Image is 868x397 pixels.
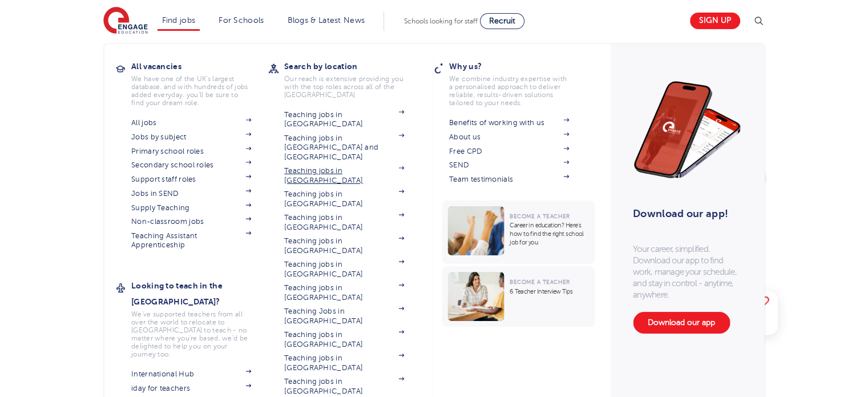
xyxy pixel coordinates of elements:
[131,147,251,156] a: Primary school roles
[633,243,741,300] p: Your career, simplified. Download our app to find work, manage your schedule, and stay in control...
[219,16,264,25] a: For Schools
[103,7,148,35] img: Engage Education
[690,13,740,29] a: Sign up
[131,118,251,127] a: All jobs
[131,384,251,393] a: iday for teachers
[449,118,569,127] a: Benefits of working with us
[131,189,251,198] a: Jobs in SEND
[633,201,736,226] h3: Download our app!
[131,58,268,107] a: All vacanciesWe have one of the UK's largest database. and with hundreds of jobs added everyday. ...
[131,175,251,184] a: Support staff roles
[449,58,586,107] a: Why us?We combine industry expertise with a personalised approach to deliver reliable, results-dr...
[284,58,421,74] h3: Search by location
[510,221,589,247] p: Career in education? Here’s how to find the right school job for you
[449,175,569,184] a: Team testimonials
[131,75,251,107] p: We have one of the UK's largest database. and with hundreds of jobs added everyday. you'll be sur...
[284,213,404,232] a: Teaching jobs in [GEOGRAPHIC_DATA]
[131,231,251,250] a: Teaching Assistant Apprenticeship
[442,266,597,327] a: Become a Teacher6 Teacher Interview Tips
[288,16,365,25] a: Blogs & Latest News
[284,260,404,279] a: Teaching jobs in [GEOGRAPHIC_DATA]
[131,217,251,226] a: Non-classroom jobs
[284,134,404,162] a: Teaching jobs in [GEOGRAPHIC_DATA] and [GEOGRAPHIC_DATA]
[449,75,569,107] p: We combine industry expertise with a personalised approach to deliver reliable, results-driven so...
[449,147,569,156] a: Free CPD
[131,370,251,379] a: International Hub
[162,16,196,25] a: Find jobs
[284,283,404,302] a: Teaching jobs in [GEOGRAPHIC_DATA]
[633,312,730,334] a: Download our app
[131,58,268,74] h3: All vacancies
[449,161,569,170] a: SEND
[284,307,404,326] a: Teaching Jobs in [GEOGRAPHIC_DATA]
[284,110,404,129] a: Teaching jobs in [GEOGRAPHIC_DATA]
[489,17,515,25] span: Recruit
[449,58,586,74] h3: Why us?
[284,166,404,185] a: Teaching jobs in [GEOGRAPHIC_DATA]
[510,287,589,296] p: 6 Teacher Interview Tips
[480,13,524,29] a: Recruit
[284,58,421,99] a: Search by locationOur reach is extensive providing you with the top roles across all of the [GEOG...
[284,354,404,372] a: Teaching jobs in [GEOGRAPHIC_DATA]
[131,161,251,170] a: Secondary school roles
[284,330,404,349] a: Teaching jobs in [GEOGRAPHIC_DATA]
[284,236,404,255] a: Teaching jobs in [GEOGRAPHIC_DATA]
[131,310,251,358] p: We've supported teachers from all over the world to relocate to [GEOGRAPHIC_DATA] to teach - no m...
[131,278,268,310] h3: Looking to teach in the [GEOGRAPHIC_DATA]?
[131,133,251,142] a: Jobs by subject
[449,133,569,142] a: About us
[510,279,570,285] span: Become a Teacher
[131,203,251,212] a: Supply Teaching
[131,278,268,358] a: Looking to teach in the [GEOGRAPHIC_DATA]?We've supported teachers from all over the world to rel...
[442,200,597,264] a: Become a TeacherCareer in education? Here’s how to find the right school job for you
[404,17,478,25] span: Schools looking for staff
[284,75,404,99] p: Our reach is extensive providing you with the top roles across all of the [GEOGRAPHIC_DATA]
[284,377,404,396] a: Teaching jobs in [GEOGRAPHIC_DATA]
[510,213,570,219] span: Become a Teacher
[284,190,404,208] a: Teaching jobs in [GEOGRAPHIC_DATA]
